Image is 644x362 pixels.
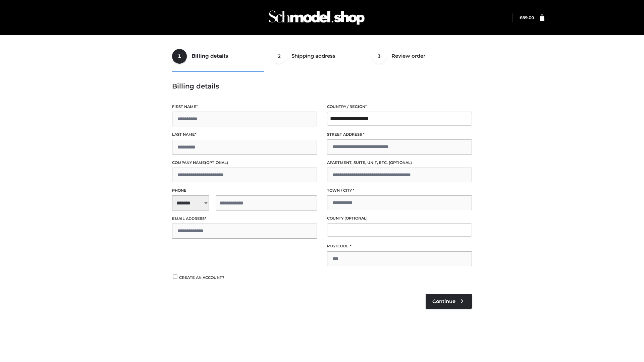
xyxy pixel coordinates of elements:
[172,216,317,222] label: Email address
[172,82,472,90] h3: Billing details
[520,15,522,20] span: £
[172,160,317,166] label: Company name
[520,15,534,20] bdi: 89.00
[327,131,472,138] label: Street address
[327,243,472,249] label: Postcode
[426,294,472,309] a: Continue
[344,216,368,221] span: (optional)
[327,160,472,166] label: Apartment, suite, unit, etc.
[327,215,472,222] label: County
[327,104,472,110] label: Country / Region
[432,298,455,304] span: Continue
[520,15,534,20] a: £89.00
[266,4,367,31] img: Schmodel Admin 964
[179,275,224,280] span: Create an account?
[205,160,228,165] span: (optional)
[389,160,412,165] span: (optional)
[172,104,317,110] label: First name
[172,187,317,194] label: Phone
[172,275,178,279] input: Create an account?
[172,131,317,138] label: Last name
[327,187,472,194] label: Town / City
